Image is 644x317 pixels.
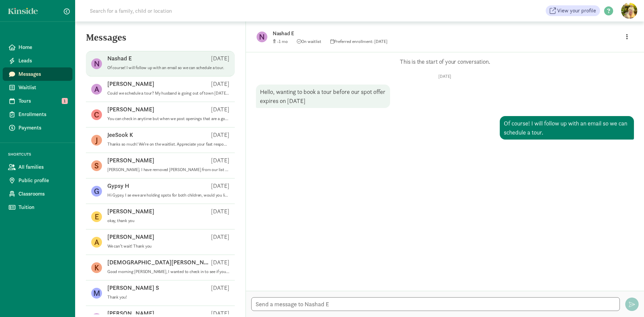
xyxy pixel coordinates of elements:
p: [PERSON_NAME] S [107,284,159,292]
p: [DATE] [211,54,229,62]
a: Home [3,41,72,54]
span: 1 [62,98,68,104]
span: Enrollments [18,110,67,118]
p: Thanks so much! We’re on the waitlist. Appreciate your fast response! [107,142,229,147]
p: Of course! I will follow up with an email so we can schedule a tour. [107,65,229,70]
p: Thank you! [107,295,229,300]
figure: S [91,160,102,171]
p: You can check in anytime but when we post openings that are a good fit you will receive an emaile... [107,116,229,121]
p: [DATE] [256,74,634,79]
p: Nashad E [273,29,484,38]
p: [PERSON_NAME] [107,156,154,164]
span: On waitlist [297,39,321,44]
figure: A [91,84,102,95]
a: View your profile [546,5,600,16]
p: Good morning [PERSON_NAME], I wanted to check in to see if you were hoping to enroll Ford? Or if ... [107,269,229,274]
div: Hello, wanting to book a tour before our spot offer expires on [DATE] [256,85,390,108]
p: [DATE] [211,80,229,88]
h5: Messages [75,32,246,48]
p: [PERSON_NAME] [107,207,154,215]
figure: N [91,58,102,69]
span: Classrooms [18,190,67,198]
span: Waitlist [18,84,67,92]
p: [DATE] [211,207,229,215]
figure: J [91,135,102,146]
p: [DATE] [211,105,229,113]
figure: G [91,186,102,197]
a: Payments [3,121,72,135]
p: [PERSON_NAME] [107,233,154,241]
p: [DATE] [211,233,229,241]
span: Tours [18,97,67,105]
p: [DEMOGRAPHIC_DATA][PERSON_NAME] [107,258,211,266]
a: Tours 1 [3,94,72,108]
span: -1 [277,39,288,44]
figure: N [257,32,267,42]
a: Leads [3,54,72,67]
p: okay, thank you [107,218,229,223]
p: [DATE] [211,182,229,190]
figure: M [91,288,102,299]
p: JeeSook K [107,131,133,139]
p: [DATE] [211,156,229,164]
a: Waitlist [3,81,72,94]
p: Hi Gypsy. I se ewe are holding spots for both children, would you like to move forward? Or we can... [107,193,229,198]
p: [DATE] [211,258,229,266]
span: Home [18,43,67,51]
p: [PERSON_NAME] [107,80,154,88]
p: Nashad E [107,54,132,62]
span: View your profile [557,7,596,15]
a: Public profile [3,174,72,187]
span: Payments [18,124,67,132]
figure: K [91,262,102,273]
p: Gypsy H [107,182,129,190]
span: Public profile [18,176,67,184]
p: [PERSON_NAME] [107,105,154,113]
input: Search for a family, child or location [86,4,274,17]
p: We can’t wait! Thank you [107,244,229,249]
span: Messages [18,70,67,78]
p: [DATE] [211,284,229,292]
figure: E [91,211,102,222]
div: Of course! I will follow up with an email so we can schedule a tour. [500,116,634,140]
a: Enrollments [3,108,72,121]
span: Leads [18,57,67,65]
figure: A [91,237,102,248]
p: [PERSON_NAME]. I have removed [PERSON_NAME] from our list but should you want to remain please le... [107,167,229,172]
span: All families [18,163,67,171]
a: Classrooms [3,187,72,201]
p: This is the start of your conversation. [256,58,634,66]
p: [DATE] [211,131,229,139]
span: Tuition [18,203,67,211]
a: Messages [3,67,72,81]
a: All families [3,160,72,174]
a: Tuition [3,201,72,214]
figure: C [91,109,102,120]
span: Preferred enrollment: [DATE] [330,39,387,44]
p: Could we schedule a tour? My husband is going out of town [DATE], so we wouldn't be able to until... [107,91,229,96]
